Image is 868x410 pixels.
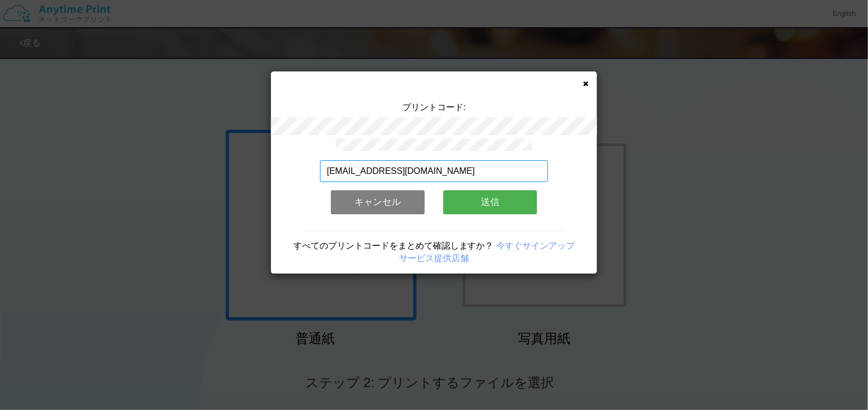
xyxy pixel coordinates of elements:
[399,254,469,263] a: サービス提供店舗
[496,241,575,250] a: 今すぐサインアップ
[331,190,425,214] button: キャンセル
[293,241,494,250] span: すべてのプリントコードをまとめて確認しますか？
[402,102,466,112] span: プリントコード:
[443,190,537,214] button: 送信
[320,160,548,182] input: メールアドレス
